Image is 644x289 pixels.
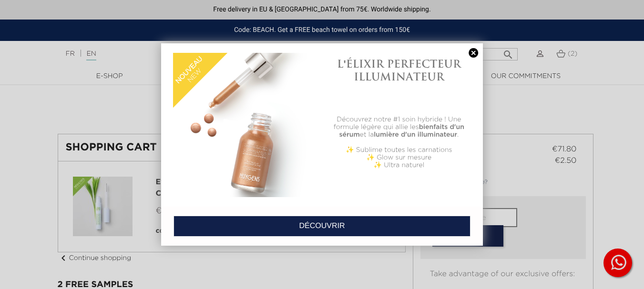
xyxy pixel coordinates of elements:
p: ✨ Ultra naturel [327,161,471,169]
h1: L'ÉLIXIR PERFECTEUR ILLUMINATEUR [327,58,471,83]
p: ✨ Sublime toutes les carnations [327,146,471,154]
p: Découvrez notre #1 soin hybride ! Une formule légère qui allie les et la . [327,116,471,139]
a: DÉCOUVRIR [174,216,471,237]
p: ✨ Glow sur mesure [327,154,471,161]
b: bienfaits d'un sérum [339,124,464,138]
b: lumière d'un illuminateur [374,131,457,138]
